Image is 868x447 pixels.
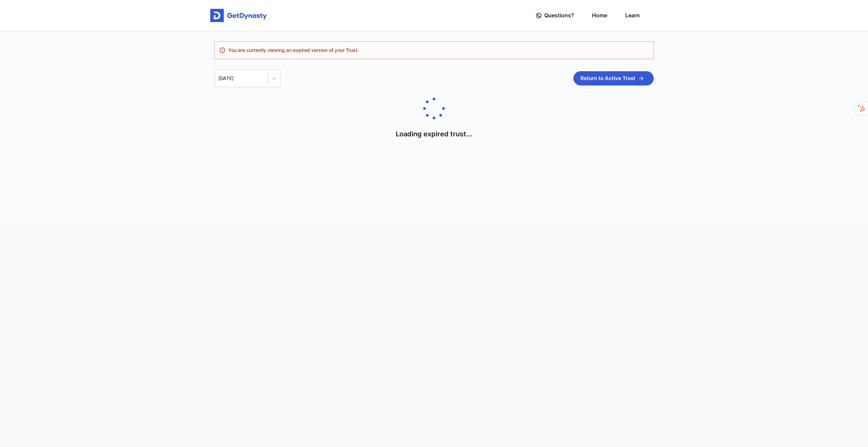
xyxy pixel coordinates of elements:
[625,6,640,25] a: Learn
[544,9,574,22] span: Questions?
[210,9,267,22] img: Get started for free with Dynasty Trust Company
[228,47,359,53] span: You are currently viewing an expired version of your Trust.
[536,6,574,25] a: Questions?
[218,75,264,81] div: [DATE]
[573,71,654,85] a: Return to Active Trust
[592,6,607,25] a: Home
[214,98,654,139] div: Loading expired trust...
